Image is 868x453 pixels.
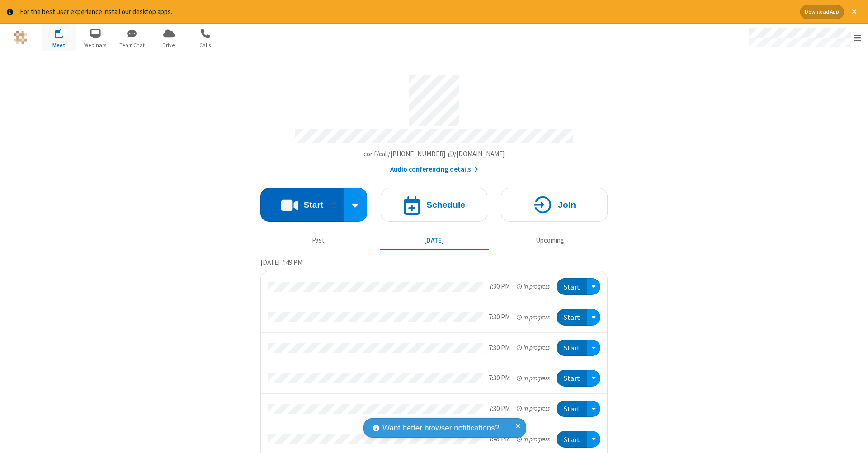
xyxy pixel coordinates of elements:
span: Calls [189,41,222,49]
button: Past [264,232,373,249]
div: Open menu [741,24,868,51]
em: in progress [517,435,550,444]
div: 7:30 PM [489,404,510,414]
div: 7:30 PM [489,343,510,353]
div: Open menu [587,309,600,326]
em: in progress [517,282,550,291]
button: Download App [800,5,844,19]
span: [DATE] 7:49 PM [260,258,302,266]
em: in progress [517,313,550,322]
div: 13 [60,29,68,36]
h4: Schedule [426,201,465,209]
button: Join [501,188,608,222]
div: Open menu [587,370,600,387]
button: Close alert [847,5,861,19]
button: Copy my meeting room linkCopy my meeting room link [363,149,505,159]
h4: Join [558,201,576,209]
div: Open menu [587,401,600,417]
div: Start conference options [344,188,368,222]
div: 7:30 PM [489,281,510,292]
button: Start [557,340,587,356]
button: [DATE] [380,232,489,249]
button: Start [260,188,344,222]
button: Start [557,431,587,448]
div: Open menu [587,431,600,448]
span: Team Chat [115,41,149,49]
div: 7:30 PM [489,373,510,383]
div: Open menu [587,278,600,295]
span: Drive [152,41,186,49]
button: Upcoming [495,232,604,249]
div: For the best user experience install our desktop apps. [20,7,793,17]
button: Start [557,370,587,387]
button: Logo [3,24,37,51]
img: QA Selenium DO NOT DELETE OR CHANGE [14,31,27,44]
span: Webinars [79,41,113,49]
div: Open menu [587,340,600,356]
section: Account details [260,68,608,174]
button: Start [557,401,587,417]
em: in progress [517,404,550,413]
div: 7:30 PM [489,312,510,322]
button: Start [557,278,587,295]
span: Meet [42,41,76,49]
em: in progress [517,374,550,383]
h4: Start [303,201,323,209]
button: Audio conferencing details [390,164,478,175]
iframe: Chat [845,430,861,447]
span: Copy my meeting room link [363,149,505,158]
button: Schedule [381,188,487,222]
button: Start [557,309,587,326]
em: in progress [517,343,550,352]
span: Want better browser notifications? [382,422,499,434]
